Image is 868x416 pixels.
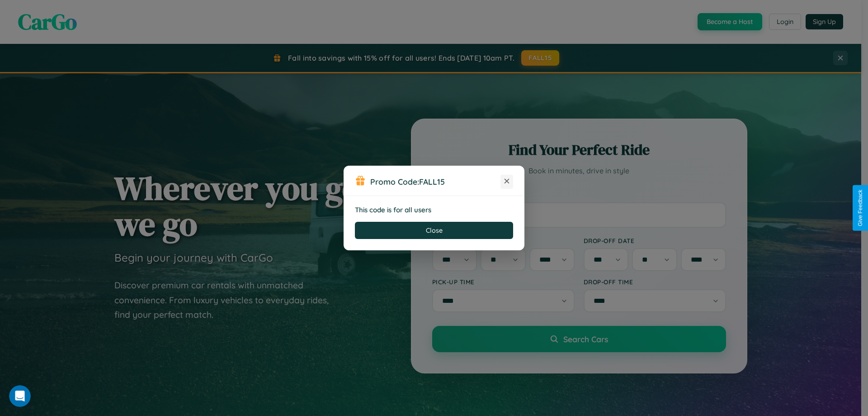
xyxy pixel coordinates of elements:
h3: Promo Code: [370,177,500,186]
div: Give Feedback [857,190,863,226]
b: FALL15 [419,177,445,186]
button: Close [355,222,513,239]
strong: This code is for all users [355,206,431,214]
iframe: Intercom live chat [9,385,31,407]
